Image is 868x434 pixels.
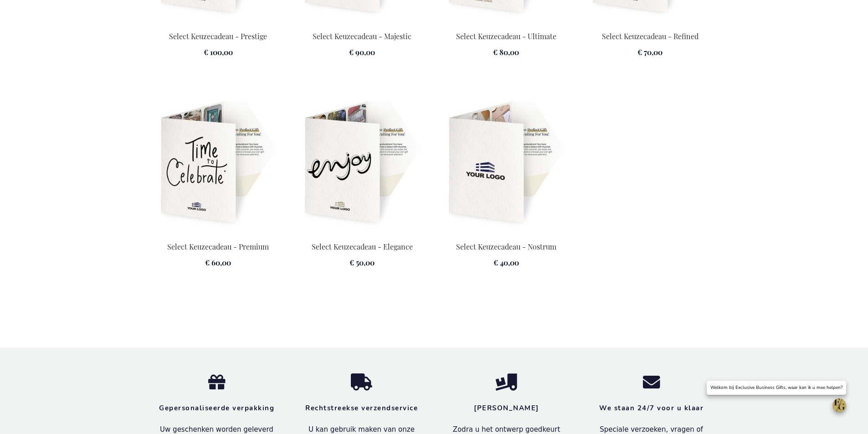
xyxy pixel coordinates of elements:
span: € 70,00 [637,47,663,57]
strong: [PERSON_NAME] [474,403,539,413]
strong: We staan 24/7 voor u klaar [599,403,704,413]
a: Select Keuzecadeau - Elegance [296,100,429,235]
a: Select Keuzecadeau - Ultimate [456,31,556,41]
span: € 100,00 [204,47,233,57]
a: Select Keuzecadeau - Nostrum [440,100,573,235]
span: € 60,00 [205,258,231,267]
strong: Rechtstreekse verzendservice [305,403,418,413]
span: € 40,00 [493,258,519,267]
img: Select Keuzecadeau - Nostrum [440,100,573,227]
a: Select Keuzecadeau - Premium [167,242,269,251]
a: Select Keuzecadeau - Refined [602,31,699,41]
a: Select Keuzecadeau - Majestic [313,31,411,41]
strong: Gepersonaliseerde verpakking [159,403,274,413]
img: Select Keuzecadeau - Premium [152,100,285,227]
a: Select Keuzecadeau - Prestige [169,31,267,41]
a: Select Keuzecadeau - Nostrum [456,242,556,251]
img: Select Keuzecadeau - Elegance [296,100,429,227]
span: € 90,00 [349,47,375,57]
a: Select Keuzecadeau - Premium [152,100,285,235]
span: € 80,00 [493,47,519,57]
